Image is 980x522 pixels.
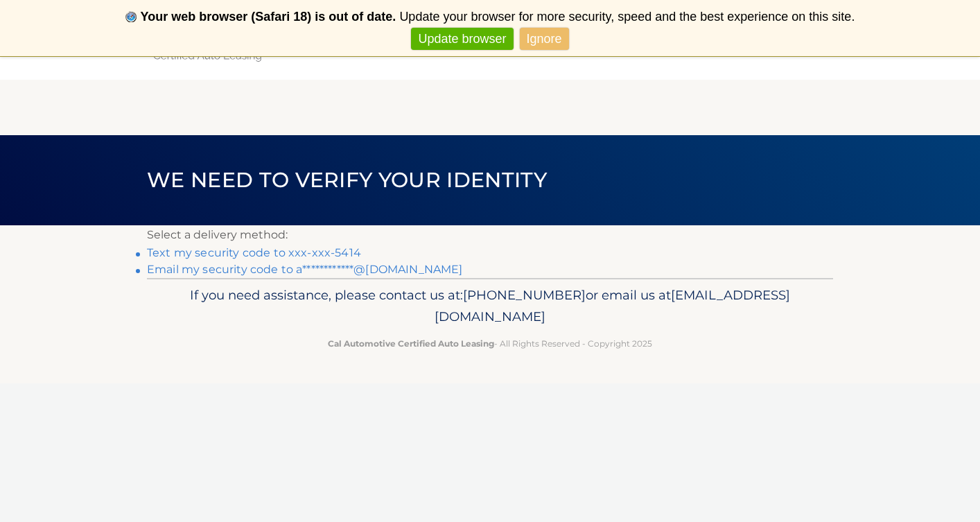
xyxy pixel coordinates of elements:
span: [PHONE_NUMBER] [463,287,586,303]
p: If you need assistance, please contact us at: or email us at [156,284,824,329]
strong: Cal Automotive Certified Auto Leasing [328,338,494,349]
a: Update browser [411,28,513,51]
p: Select a delivery method: [147,225,833,245]
a: Text my security code to xxx-xxx-5414 [147,246,361,259]
span: Update your browser for more security, speed and the best experience on this site. [399,10,855,24]
span: We need to verify your identity [147,167,547,193]
p: - All Rights Reserved - Copyright 2025 [156,336,824,351]
b: Your web browser (Safari 18) is out of date. [141,10,396,24]
a: Ignore [520,28,569,51]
